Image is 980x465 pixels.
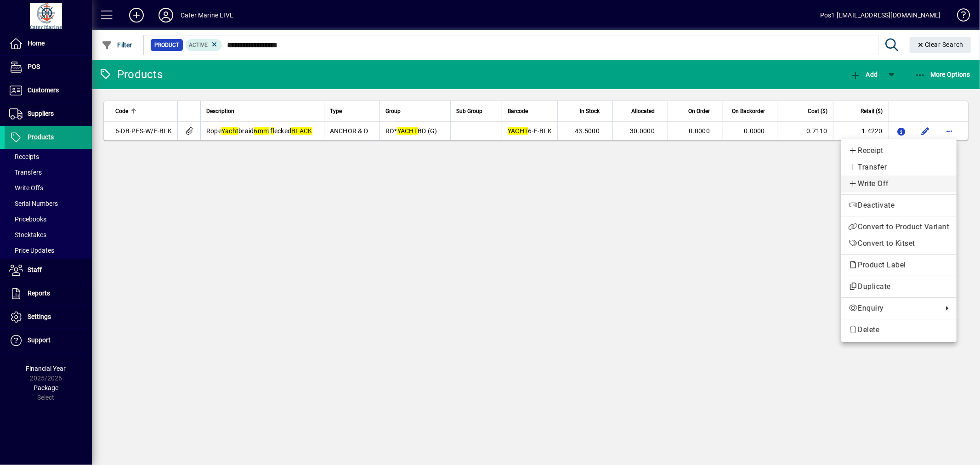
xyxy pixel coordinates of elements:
span: Duplicate [849,281,949,292]
span: Enquiry [849,303,938,314]
span: Deactivate [849,200,949,211]
span: Convert to Product Variant [849,221,949,232]
span: Write Off [849,178,949,189]
span: Transfer [849,162,949,173]
span: Product Label [849,261,911,269]
span: Convert to Kitset [849,238,949,249]
span: Delete [849,324,949,335]
button: Deactivate product [841,197,957,214]
span: Receipt [849,145,949,156]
